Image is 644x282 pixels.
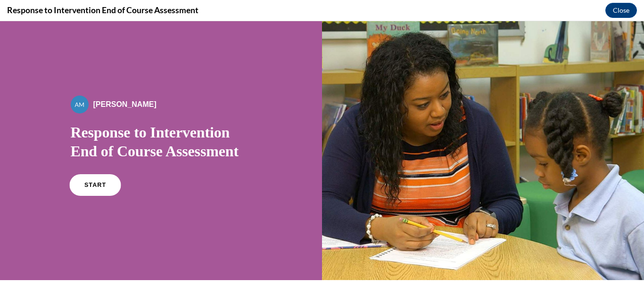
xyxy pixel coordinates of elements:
[71,102,252,139] h1: Response to Intervention End of Course Assessment
[7,4,198,16] h4: Response to Intervention End of Course Assessment
[605,3,637,18] button: Close
[69,153,121,175] a: START
[93,79,157,87] span: [PERSON_NAME]
[84,161,106,168] span: START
